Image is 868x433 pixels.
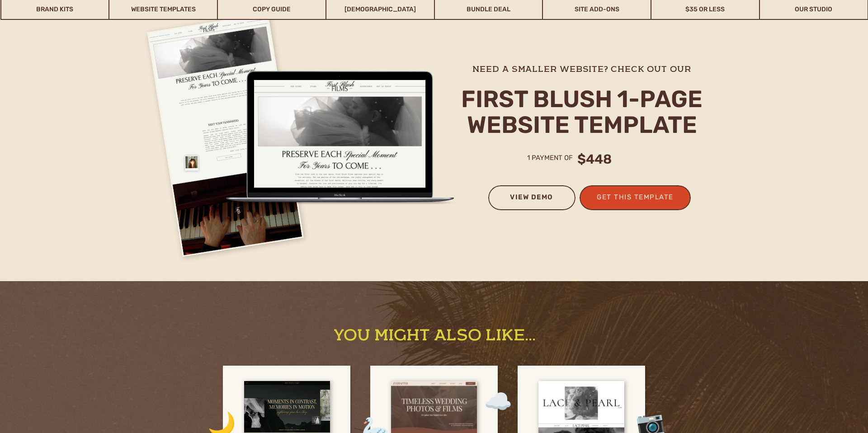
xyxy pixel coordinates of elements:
[591,191,679,206] a: get this template
[325,327,544,342] h2: you might also like...
[484,381,507,407] a: ☁️
[208,51,363,66] h3: What to expect with a
[464,63,700,74] a: need a smaller website? check out our
[574,150,612,170] h1: $448
[527,152,584,164] p: 1 payment of
[459,86,705,140] h2: first blush 1-page website template
[497,191,566,211] a: view demo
